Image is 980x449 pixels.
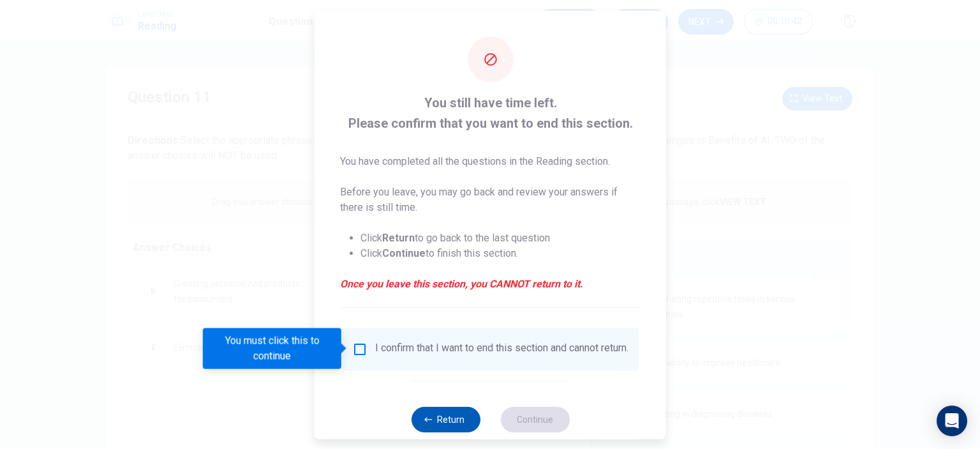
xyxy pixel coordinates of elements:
div: Open Intercom Messenger [937,406,967,436]
li: Click to go back to the last question [360,230,641,245]
div: I confirm that I want to end this section and cannot return. [375,341,628,356]
strong: Continue [382,247,426,259]
strong: Return [382,231,415,243]
button: Continue [500,406,569,432]
p: You have completed all the questions in the Reading section. [340,153,641,169]
em: Once you leave this section, you CANNOT return to it. [340,276,641,291]
span: You still have time left. Please confirm that you want to end this section. [340,92,641,133]
p: Before you leave, you may go back and review your answers if there is still time. [340,184,641,215]
span: You must click this to continue [352,341,367,356]
div: You must click this to continue [203,328,341,369]
li: Click to finish this section. [360,245,641,261]
button: Return [411,406,480,432]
